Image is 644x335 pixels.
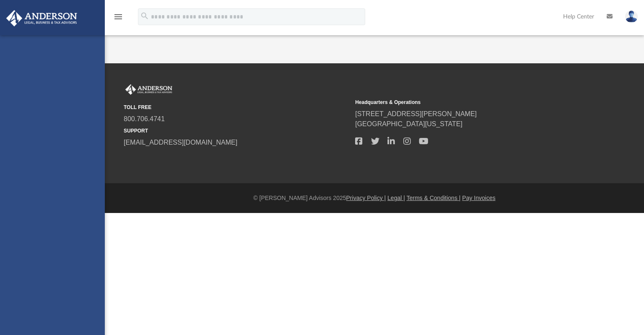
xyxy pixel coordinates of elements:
i: menu [113,12,123,22]
a: menu [113,16,123,22]
a: [EMAIL_ADDRESS][DOMAIN_NAME] [124,139,237,146]
a: Legal | [387,195,405,201]
small: SUPPORT [124,127,349,135]
small: TOLL FREE [124,104,349,111]
a: Pay Invoices [462,195,495,201]
i: search [140,11,149,21]
small: Headquarters & Operations [355,99,581,106]
a: 800.706.4741 [124,115,165,122]
a: [STREET_ADDRESS][PERSON_NAME] [355,110,477,117]
img: Anderson Advisors Platinum Portal [4,10,80,26]
a: [GEOGRAPHIC_DATA][US_STATE] [355,120,462,127]
a: Privacy Policy | [346,195,386,201]
div: © [PERSON_NAME] Advisors 2025 [105,194,644,203]
a: Terms & Conditions | [407,195,461,201]
img: Anderson Advisors Platinum Portal [124,84,174,95]
img: User Pic [625,10,638,23]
